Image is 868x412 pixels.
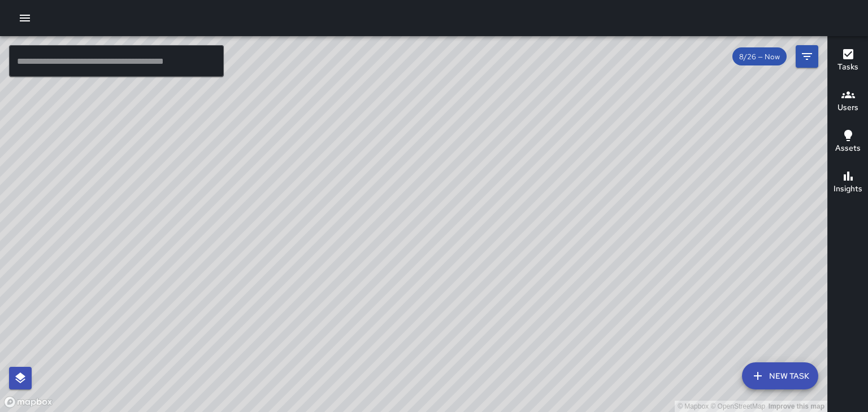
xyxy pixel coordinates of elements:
button: Users [828,81,868,122]
h6: Users [837,102,858,114]
h6: Assets [835,142,861,155]
h6: Insights [834,183,862,195]
button: Insights [828,163,868,203]
button: Tasks [828,41,868,81]
span: 8/26 — Now [732,52,787,62]
button: Assets [828,122,868,163]
h6: Tasks [837,61,858,73]
button: Filters [796,45,818,68]
button: New Task [742,362,818,389]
